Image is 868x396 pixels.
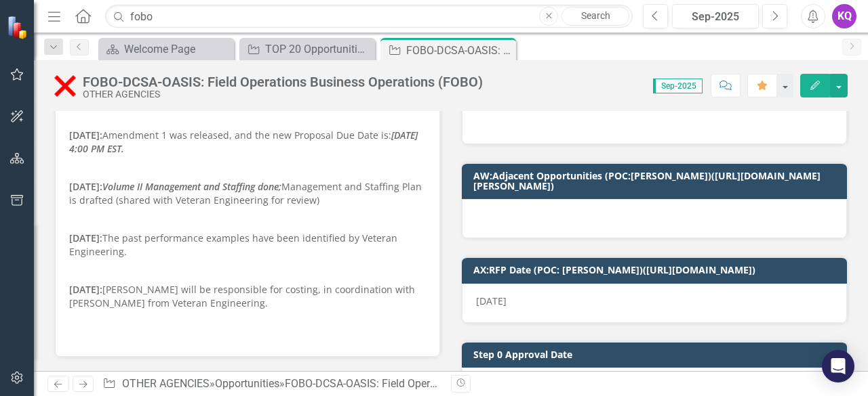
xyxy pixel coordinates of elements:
a: Welcome Page [102,41,231,58]
h3: AX:RFP Date (POC: [PERSON_NAME])([URL][DOMAIN_NAME]) [473,265,840,275]
div: » » [102,376,441,392]
div: FOBO-DCSA-OASIS: Field Operations Business Operations (FOBO) [406,42,513,59]
p: The past performance examples have been identified by Veteran Engineering. [69,229,426,261]
div: FOBO-DCSA-OASIS: Field Operations Business Operations (FOBO) [285,377,599,390]
a: TOP 20 Opportunities ([DATE] Process) [243,41,372,58]
p: [PERSON_NAME] will be responsible for costing, in coordination with [PERSON_NAME] from Veteran En... [69,280,426,326]
div: Open Intercom Messenger [822,350,854,382]
em: Volume II Management and Staffing done; [102,180,281,193]
strong: [DATE]: [69,180,281,193]
div: Sep-2025 [677,9,754,25]
strong: [DATE]: [69,129,102,141]
a: Opportunities [215,377,279,390]
p: Management and Staffing Plan is drafted (shared with Veteran Engineering for review) [69,177,426,210]
h3: Step 0 Approval Date [473,349,840,359]
img: ClearPoint Strategy [7,16,31,39]
div: OTHER AGENCIES [83,89,483,100]
img: Loss [54,75,76,97]
div: FOBO-DCSA-OASIS: Field Operations Business Operations (FOBO) [83,74,483,89]
button: Sep-2025 [672,4,759,28]
span: Sep-2025 [653,79,703,93]
a: Search [561,7,629,26]
h3: AW:Adjacent Opportunities (POC:[PERSON_NAME])([URL][DOMAIN_NAME][PERSON_NAME]) [473,171,840,192]
div: Welcome Page [124,41,231,58]
span: [DATE] [476,294,507,307]
a: OTHER AGENCIES [122,377,210,390]
p: Amendment 1 was released, and the new Proposal Due Date is: [69,126,426,158]
em: [DATE] 4:00 PM EST. [69,129,418,155]
div: TOP 20 Opportunities ([DATE] Process) [265,41,372,58]
strong: [DATE]: [69,232,102,244]
button: KQ [832,4,856,28]
strong: [DATE]: [69,283,102,296]
input: Search ClearPoint... [105,5,633,28]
